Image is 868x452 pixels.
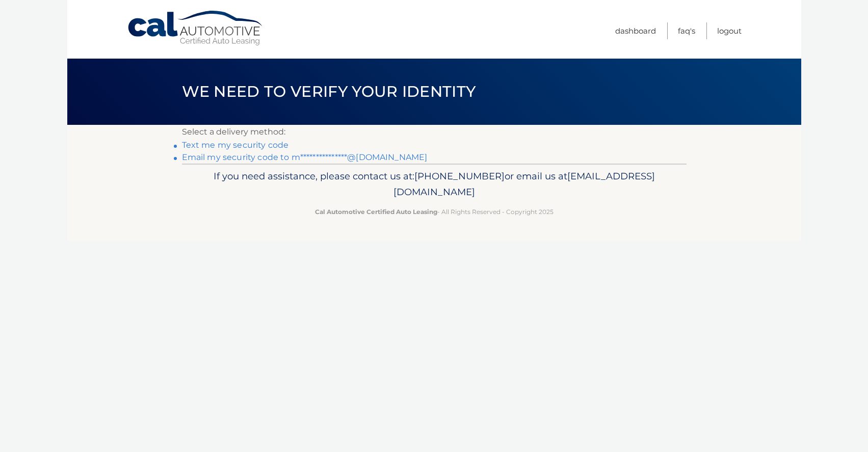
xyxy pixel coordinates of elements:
p: Select a delivery method: [182,125,687,139]
a: Cal Automotive [127,10,265,46]
a: Dashboard [615,22,656,39]
a: Logout [717,22,742,39]
p: If you need assistance, please contact us at: or email us at [189,168,680,201]
span: We need to verify your identity [182,82,476,101]
a: FAQ's [678,22,695,39]
p: - All Rights Reserved - Copyright 2025 [189,206,680,217]
strong: Cal Automotive Certified Auto Leasing [315,208,437,216]
a: Text me my security code [182,140,289,150]
span: [PHONE_NUMBER] [414,170,505,182]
